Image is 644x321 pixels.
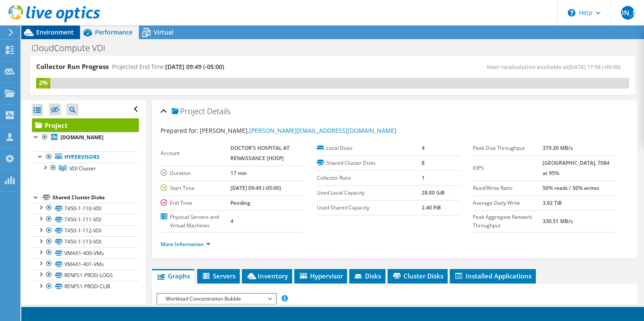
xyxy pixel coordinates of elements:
[201,272,236,280] span: Servers
[543,159,609,177] b: [GEOGRAPHIC_DATA], 7084 at 95%
[454,272,532,280] span: Installed Applications
[112,62,224,72] h4: Projected End Time:
[154,28,173,36] span: Virtual
[32,269,139,281] a: RENFS1-PROD-LOGS
[473,184,543,192] label: Read/Write Ratio
[317,203,422,212] label: Used Shared Capacity
[32,203,139,214] a: 7450-1-110-VDI
[422,159,425,166] b: 8
[165,63,224,71] span: [DATE] 09:49 (-05:00)
[317,144,422,152] label: Local Disks
[32,281,139,292] a: RENFS1-PROD-CLIB
[422,189,445,196] b: 28.00 GiB
[317,159,422,167] label: Shared Cluster Disks
[52,192,139,203] div: Shared Cluster Disks
[32,132,139,143] a: [DOMAIN_NAME]
[172,107,205,116] span: Project
[69,165,96,172] span: VDI Cluster
[28,43,118,53] h1: CloudCompute VDI
[317,174,422,182] label: Collector Runs
[473,213,543,230] label: Peak Aggregate Network Throughput
[473,164,543,172] label: IOPS
[161,294,271,304] span: Workload Concentration Bubble
[161,169,230,178] label: Duration
[32,163,139,174] a: VDI Cluster
[156,272,190,280] span: Graphs
[543,184,599,192] b: 50% reads / 50% writes
[230,169,247,177] b: 17 min
[230,218,233,225] b: 4
[543,199,562,206] b: 3.92 TiB
[32,152,139,163] a: Hypervisors
[32,247,139,258] a: VMAX1-400-VMs
[422,144,425,152] b: 4
[32,214,139,225] a: 7450-1-111-VDI
[95,28,132,36] span: Performance
[36,28,74,36] span: Environment
[60,134,103,141] b: [DOMAIN_NAME]
[568,63,621,71] span: [DATE] 17:56 (-05:00)
[299,272,343,280] span: Hypervisor
[621,6,635,20] span: [PERSON_NAME]
[487,63,625,71] span: Next recalculation available at
[36,78,50,87] div: 2%
[473,144,543,152] label: Peak Disk Throughput
[32,258,139,269] a: VMAX1-401-VMs
[161,149,230,158] label: Account
[230,199,250,206] b: Pending
[32,225,139,236] a: 7450-1-112-VDI
[161,241,210,248] a: More Information
[543,144,573,152] b: 379.30 MB/s
[200,126,397,135] span: [PERSON_NAME],
[473,199,543,207] label: Average Daily Write
[161,126,198,135] label: Prepared for:
[32,118,139,132] a: Project
[246,272,288,280] span: Inventory
[543,218,573,225] b: 330.51 MB/s
[422,204,441,211] b: 2.40 PiB
[230,184,281,192] b: [DATE] 09:49 (-05:00)
[354,272,381,280] span: Disks
[249,126,397,135] a: [PERSON_NAME][EMAIL_ADDRESS][DOMAIN_NAME]
[422,174,425,181] b: 1
[161,184,230,192] label: Start Time
[568,9,575,17] svg: \n
[161,199,230,207] label: End Time
[230,144,290,162] b: DOCTOR'S HOSPITAL AT RENAISSANCE [HOSP]
[392,272,443,280] span: Cluster Disks
[317,189,422,197] label: Used Local Capacity
[161,213,230,230] label: Physical Servers and Virtual Machines
[32,236,139,247] a: 7450-1-113-VDI
[207,106,230,116] span: Details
